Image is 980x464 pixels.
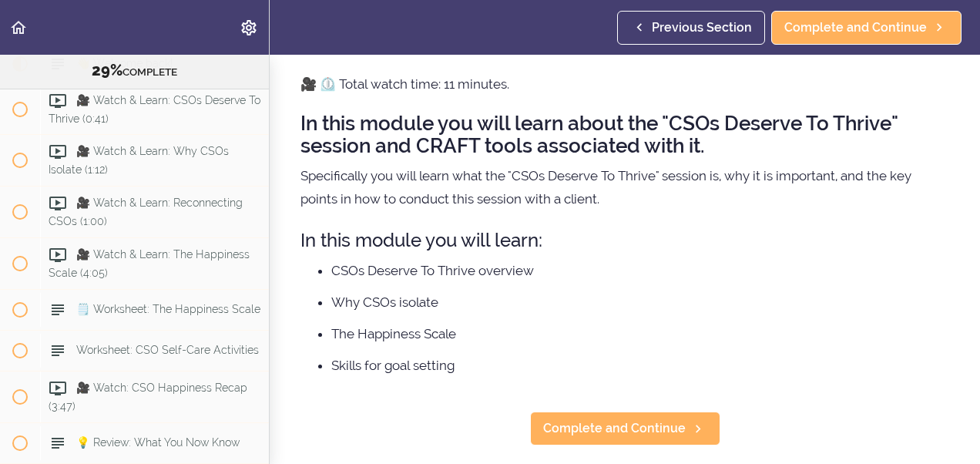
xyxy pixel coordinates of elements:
[49,94,260,124] span: 🎥 Watch & Learn: CSOs Deserve To Thrive (0:41)
[240,18,258,37] svg: Settings Menu
[331,261,949,281] li: CSOs Deserve To Thrive overview
[76,345,259,357] span: Worksheet: CSO Self-Care Activities
[76,437,240,449] span: 💡 Review: What You Now Know
[49,382,247,412] span: 🎥 Watch: CSO Happiness Recap (3:47)
[543,419,686,438] span: Complete and Continue
[300,227,949,253] h3: In this module you will learn:
[300,72,949,96] p: 🎥 ⏲️ Total watch time: 11 minutes.
[771,11,962,45] a: Complete and Continue
[49,249,250,279] span: 🎥 Watch & Learn: The Happiness Scale (4:05)
[331,292,949,312] li: Why CSOs isolate
[49,197,243,227] span: 🎥 Watch & Learn: Reconnecting CSOs (1:00)
[19,61,250,81] div: COMPLETE
[76,304,260,316] span: 🗒️ Worksheet: The Happiness Scale
[300,113,949,156] h2: In this module you will learn about the "CSOs Deserve To Thrive" session and CRAFT tools associat...
[652,18,752,37] span: Previous Section
[49,146,229,176] span: 🎥 Watch & Learn: Why CSOs Isolate (1:12)
[617,11,765,45] a: Previous Section
[530,412,720,446] a: Complete and Continue
[331,324,949,344] li: The Happiness Scale
[331,355,949,375] li: Skills for goal setting
[9,18,28,37] svg: Back to course curriculum
[300,164,949,210] p: Specifically you will learn what the "CSOs Deserve To Thrive" session is, why it is important, an...
[92,61,123,79] span: 29%
[784,18,927,37] span: Complete and Continue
